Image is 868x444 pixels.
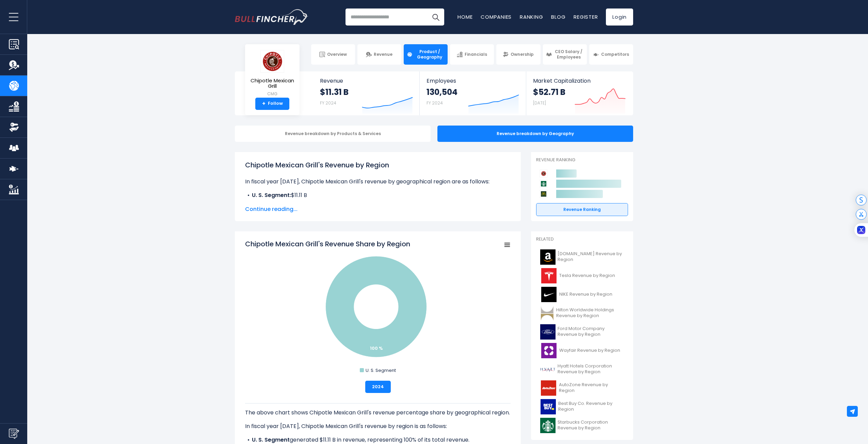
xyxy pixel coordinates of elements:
img: H logo [540,362,556,377]
span: Revenue [374,52,392,57]
p: In fiscal year [DATE], Chipotle Mexican Grill's revenue by geographical region are as follows: [245,178,511,186]
img: TSLA logo [540,268,557,283]
tspan: Chipotle Mexican Grill's Revenue Share by Region [245,239,410,249]
a: Wayfair Revenue by Region [536,341,628,360]
li: generated $11.11 B in revenue, representing 100% of its total revenue. [245,436,511,444]
p: Revenue Ranking [536,157,628,163]
img: SBUX logo [540,418,556,433]
a: Revenue $11.31 B FY 2024 [313,71,420,115]
a: Ownership [496,44,540,65]
a: Financials [450,44,494,65]
a: Hyatt Hotels Corporation Revenue by Region [536,360,628,379]
text: U. S. Segment [366,367,396,374]
img: Bullfincher logo [235,9,308,25]
span: Tesla Revenue by Region [559,273,615,279]
span: Best Buy Co. Revenue by Region [558,401,624,412]
span: CEO Salary / Employees [554,49,584,60]
a: Home [457,13,472,20]
span: Ford Motor Company Revenue by Region [558,326,624,338]
span: Competitors [601,52,629,57]
a: Market Capitalization $52.71 B [DATE] [526,71,632,115]
p: The above chart shows Chipotle Mexican Grill's revenue percentage share by geographical region. [245,409,511,417]
a: Tesla Revenue by Region [536,266,628,285]
img: Ownership [9,122,19,132]
span: Financials [465,52,487,57]
a: Revenue Ranking [536,203,628,216]
img: NKE logo [540,287,557,302]
a: Hilton Worldwide Holdings Revenue by Region [536,304,628,323]
img: W logo [540,343,557,358]
span: Ownership [511,52,534,57]
a: Login [606,9,633,26]
a: Starbucks Corporation Revenue by Region [536,416,628,435]
p: Related [536,236,628,242]
strong: $52.71 B [533,87,565,97]
b: U. S. Segment: [252,191,291,199]
a: Product / Geography [404,44,448,65]
small: [DATE] [533,100,546,106]
img: Starbucks Corporation competitors logo [540,180,548,188]
span: Chipotle Mexican Grill [251,78,294,89]
a: Revenue [357,44,401,65]
strong: + [262,101,266,107]
span: Continue reading... [245,205,511,213]
a: Companies [481,13,512,20]
button: 2024 [365,381,391,393]
p: In fiscal year [DATE], Chipotle Mexican Grill's revenue by region is as follows: [245,422,511,430]
div: Revenue breakdown by Geography [437,126,633,142]
span: Employees [427,78,519,84]
img: Chipotle Mexican Grill competitors logo [540,169,548,178]
li: $11.11 B [245,191,511,199]
span: [DOMAIN_NAME] Revenue by Region [558,251,624,263]
a: Ford Motor Company Revenue by Region [536,323,628,341]
span: Product / Geography [415,49,445,60]
span: Hilton Worldwide Holdings Revenue by Region [556,307,624,319]
strong: $11.31 B [320,87,349,97]
a: Chipotle Mexican Grill CMG [250,50,294,98]
span: Hyatt Hotels Corporation Revenue by Region [558,363,624,375]
strong: 130,504 [427,87,457,97]
a: Competitors [589,44,633,65]
span: Market Capitalization [533,78,626,84]
span: AutoZone Revenue by Region [559,382,624,394]
img: F logo [540,324,556,340]
div: Revenue breakdown by Products & Services [235,126,431,142]
span: Starbucks Corporation Revenue by Region [558,420,624,431]
img: McDonald's Corporation competitors logo [540,190,548,198]
b: U. S. Segment [252,436,290,444]
small: CMG [251,91,294,97]
text: 100 % [370,345,383,351]
a: [DOMAIN_NAME] Revenue by Region [536,248,628,266]
a: Ranking [520,13,543,20]
img: AZO logo [540,380,557,396]
span: Wayfair Revenue by Region [559,348,620,353]
a: CEO Salary / Employees [543,44,587,65]
img: BBY logo [540,399,556,414]
a: +Follow [255,98,289,110]
small: FY 2024 [320,100,336,106]
a: NIKE Revenue by Region [536,285,628,304]
a: Best Buy Co. Revenue by Region [536,397,628,416]
button: Search [427,9,444,26]
a: Employees 130,504 FY 2024 [420,71,526,115]
svg: Chipotle Mexican Grill's Revenue Share by Region [245,239,511,375]
small: FY 2024 [427,100,443,106]
span: Revenue [320,78,413,84]
a: Go to homepage [235,9,308,25]
a: AutoZone Revenue by Region [536,379,628,397]
span: Overview [327,52,347,57]
a: Register [574,13,598,20]
img: AMZN logo [540,249,556,265]
span: NIKE Revenue by Region [559,292,612,297]
img: HLT logo [540,306,554,321]
h1: Chipotle Mexican Grill's Revenue by Region [245,160,511,170]
a: Blog [551,13,565,20]
a: Overview [311,44,355,65]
